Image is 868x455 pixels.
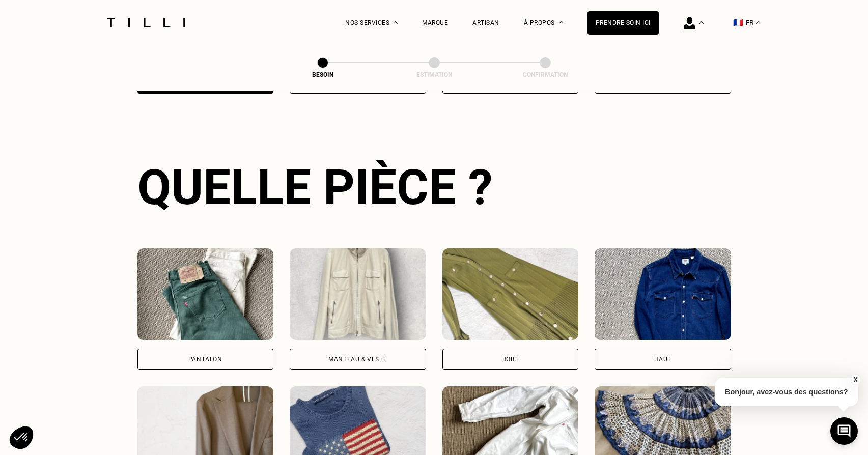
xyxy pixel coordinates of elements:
div: Manteau & Veste [328,356,387,362]
a: Marque [422,19,448,26]
img: Logo du service de couturière Tilli [103,18,189,27]
span: 🇫🇷 [733,18,743,27]
img: Menu déroulant [394,21,398,24]
img: Menu déroulant à propos [559,21,563,24]
div: Pantalon [188,356,222,362]
div: Haut [654,356,671,362]
a: Artisan [472,19,499,26]
div: Robe [502,356,518,362]
img: Tilli retouche votre Pantalon [137,248,274,340]
div: Quelle pièce ? [137,159,731,216]
p: Bonjour, avez-vous des questions? [715,378,858,406]
img: icône connexion [684,17,695,29]
div: Besoin [272,71,374,78]
img: Tilli retouche votre Haut [595,248,731,340]
img: Tilli retouche votre Manteau & Veste [290,248,426,340]
img: Tilli retouche votre Robe [442,248,579,340]
a: Prendre soin ici [587,11,659,35]
img: menu déroulant [756,21,760,24]
div: Confirmation [494,71,596,78]
button: X [850,374,860,385]
div: Estimation [383,71,485,78]
img: Menu déroulant [699,21,704,24]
